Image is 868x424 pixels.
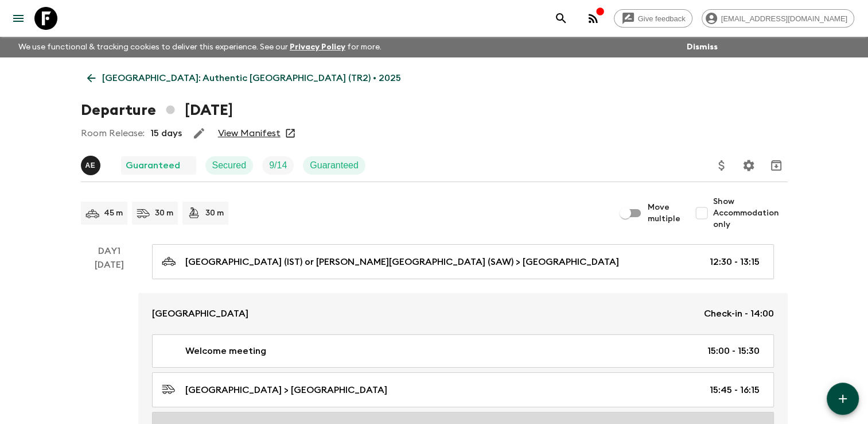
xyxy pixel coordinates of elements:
button: Dismiss [684,39,721,55]
p: 15:45 - 16:15 [710,383,760,397]
a: Privacy Policy [290,43,345,51]
a: [GEOGRAPHIC_DATA] (IST) or [PERSON_NAME][GEOGRAPHIC_DATA] (SAW) > [GEOGRAPHIC_DATA]12:30 - 13:15 [152,244,774,279]
p: 15:00 - 15:30 [707,344,760,358]
p: Guaranteed [310,159,359,172]
p: A E [85,161,96,170]
p: We use functional & tracking cookies to deliver this experience. See our for more. [14,37,386,57]
span: [EMAIL_ADDRESS][DOMAIN_NAME] [715,14,854,23]
button: search adventures [550,7,573,30]
button: AE [81,156,103,175]
p: [GEOGRAPHIC_DATA]: Authentic [GEOGRAPHIC_DATA] (TR2) • 2025 [102,71,401,85]
div: [EMAIL_ADDRESS][DOMAIN_NAME] [702,9,854,28]
p: 9 / 14 [269,159,287,172]
span: Give feedback [632,14,692,23]
span: Move multiple [648,202,681,225]
p: 30 m [155,207,173,219]
p: Check-in - 14:00 [704,307,774,321]
p: 12:30 - 13:15 [710,255,760,269]
button: Update Price, Early Bird Discount and Costs [710,154,733,177]
button: Archive (Completed, Cancelled or Unsynced Departures only) [765,154,788,177]
p: 15 days [150,126,182,140]
span: Alp Edward Watmough [81,159,103,168]
p: [GEOGRAPHIC_DATA] (IST) or [PERSON_NAME][GEOGRAPHIC_DATA] (SAW) > [GEOGRAPHIC_DATA] [185,255,619,269]
h1: Departure [DATE] [81,99,233,122]
a: Welcome meeting15:00 - 15:30 [152,334,774,368]
a: [GEOGRAPHIC_DATA] > [GEOGRAPHIC_DATA]15:45 - 16:15 [152,372,774,407]
p: 30 m [205,207,224,219]
a: Give feedback [614,9,692,28]
button: Settings [737,154,760,177]
p: Day 1 [81,244,138,258]
p: Secured [212,159,247,172]
p: [GEOGRAPHIC_DATA] > [GEOGRAPHIC_DATA] [185,383,387,397]
div: Secured [205,156,254,175]
p: Guaranteed [126,159,180,172]
a: [GEOGRAPHIC_DATA]Check-in - 14:00 [138,293,788,334]
p: [GEOGRAPHIC_DATA] [152,307,248,321]
a: [GEOGRAPHIC_DATA]: Authentic [GEOGRAPHIC_DATA] (TR2) • 2025 [81,67,407,90]
a: View Manifest [218,128,281,139]
span: Show Accommodation only [713,196,788,230]
p: 45 m [104,207,123,219]
div: Trip Fill [262,156,294,175]
p: Room Release: [81,126,145,140]
p: Welcome meeting [185,344,266,358]
button: menu [7,7,30,30]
